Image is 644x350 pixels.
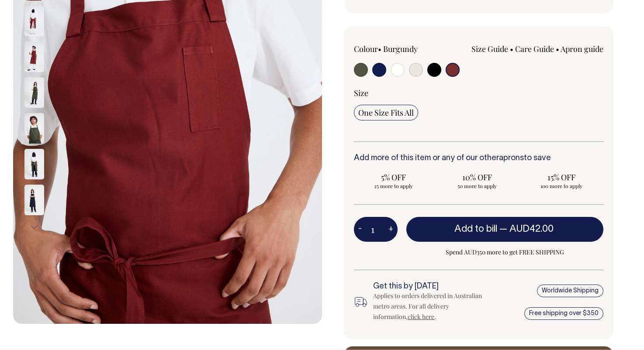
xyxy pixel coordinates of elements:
img: Birdy Apron [24,41,44,72]
span: • [510,44,513,54]
span: Add to bill [454,225,497,233]
input: 15% OFF 100 more to apply [522,169,601,192]
img: olive [24,77,44,108]
span: 10% OFF [442,172,512,182]
img: olive [24,113,44,144]
a: Apron guide [561,44,603,54]
img: olive [24,149,44,179]
input: 5% OFF 25 more to apply [354,169,433,192]
div: Size [354,88,603,98]
span: Spend AUD350 more to get FREE SHIPPING [406,247,603,257]
span: • [378,44,381,54]
span: 15% OFF [526,172,596,182]
div: Colour [354,44,454,54]
button: + [384,221,398,238]
label: Burgundy [383,44,418,54]
a: click here [408,312,434,321]
h6: Add more of this item or any of our other to save [354,154,603,163]
a: Care Guide [515,44,554,54]
a: aprons [499,154,524,162]
span: 100 more to apply [526,182,596,189]
button: - [354,221,366,238]
span: 5% OFF [358,172,428,182]
img: dark-navy [24,185,44,215]
span: • [556,44,559,54]
span: 25 more to apply [358,182,428,189]
input: 10% OFF 50 more to apply [438,169,516,192]
img: burgundy [24,6,44,36]
a: Size Guide [471,44,508,54]
button: Add to bill —AUD42.00 [406,217,603,241]
span: 50 more to apply [442,182,512,189]
input: One Size Fits All [354,105,418,120]
button: Next [28,218,41,237]
span: — [499,225,556,233]
div: Applies to orders delivered in Australian metro areas. For all delivery information, . [373,291,490,322]
h6: Get this by [DATE] [373,282,490,291]
span: One Size Fits All [358,107,414,118]
span: AUD42.00 [509,225,554,233]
